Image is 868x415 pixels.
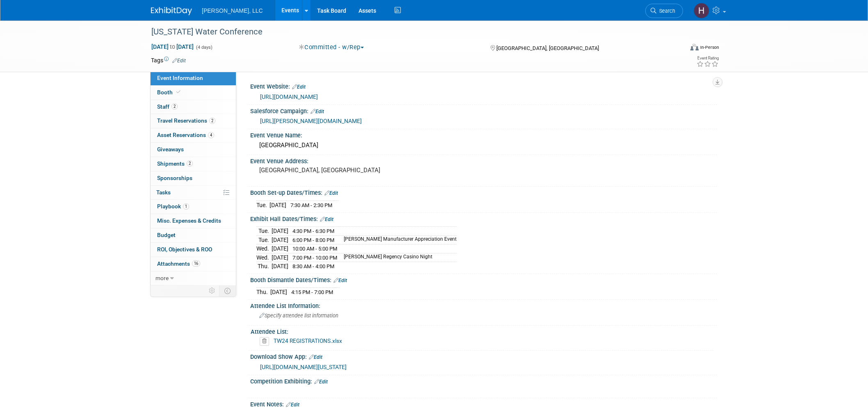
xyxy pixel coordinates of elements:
[694,3,709,18] img: Hannah Mulholland
[296,43,367,52] button: Committed - w/Rep
[260,118,362,124] a: [URL][PERSON_NAME][DOMAIN_NAME]
[256,227,272,236] td: Tue.
[151,157,236,171] a: Shipments2
[157,175,192,181] span: Sponsorships
[256,201,270,209] td: Tue.
[339,253,457,262] td: [PERSON_NAME] Regency Casino Night
[157,217,221,224] span: Misc. Expenses & Credits
[256,253,272,262] td: Wed.
[172,58,186,64] a: Edit
[169,43,176,50] span: to
[256,139,711,152] div: [GEOGRAPHIC_DATA]
[250,351,717,361] div: Download Show App:
[176,90,180,94] i: Booth reservation complete
[272,253,288,262] td: [DATE]
[250,213,717,223] div: Exhibit Hall Dates/Times:
[219,285,236,296] td: Toggle Event Tabs
[157,89,182,96] span: Booth
[151,186,236,200] a: Tasks
[151,43,194,50] span: [DATE] [DATE]
[291,289,333,295] span: 4:15 PM - 7:00 PM
[292,255,337,261] span: 7:00 PM - 10:00 PM
[290,202,332,208] span: 7:30 AM - 2:30 PM
[151,257,236,271] a: Attachments16
[292,246,337,252] span: 10:00 AM - 5:00 PM
[151,56,186,64] td: Tags
[157,132,214,138] span: Asset Reservations
[260,338,272,344] a: Delete attachment?
[151,200,236,214] a: Playbook1
[151,100,236,114] a: Staff2
[256,244,272,253] td: Wed.
[250,105,717,116] div: Salesforce Campaign:
[157,246,212,253] span: ROI, Objectives & ROO
[157,232,176,238] span: Budget
[274,337,342,344] a: TW24 REGISTRATIONS.xlsx
[209,118,215,124] span: 2
[151,128,236,142] a: Asset Reservations4
[256,262,272,271] td: Thu.
[292,263,334,269] span: 8:30 AM - 4:00 PM
[250,375,717,386] div: Competition Exhibiting:
[151,243,236,257] a: ROI, Objectives & ROO
[259,166,436,174] pre: [GEOGRAPHIC_DATA], [GEOGRAPHIC_DATA]
[250,80,717,91] div: Event Website:
[250,129,717,139] div: Event Venue Name:
[250,300,717,310] div: Attendee List Information:
[272,262,288,271] td: [DATE]
[157,75,203,81] span: Event Information
[656,8,675,14] span: Search
[156,189,171,196] span: Tasks
[151,214,236,228] a: Misc. Expenses & Credits
[157,203,189,210] span: Playbook
[192,260,200,267] span: 16
[635,43,719,55] div: Event Format
[339,235,457,244] td: [PERSON_NAME] Manufacturer Appreciation Event
[157,103,178,110] span: Staff
[183,203,189,210] span: 1
[250,398,717,409] div: Event Notes:
[697,56,719,60] div: Event Rating
[311,109,324,114] a: Edit
[187,160,193,166] span: 2
[256,288,270,296] td: Thu.
[151,271,236,285] a: more
[171,103,178,109] span: 2
[324,190,338,196] a: Edit
[157,146,184,153] span: Giveaways
[151,7,192,15] img: ExhibitDay
[251,326,713,336] div: Attendee List:
[272,235,288,244] td: [DATE]
[690,44,699,50] img: Format-Inperson.png
[155,275,169,281] span: more
[292,84,306,90] a: Edit
[309,354,322,360] a: Edit
[272,244,288,253] td: [DATE]
[700,44,719,50] div: In-Person
[645,4,683,18] a: Search
[148,25,671,39] div: [US_STATE] Water Conference
[270,201,286,209] td: [DATE]
[151,71,236,85] a: Event Information
[260,93,318,100] a: [URL][DOMAIN_NAME]
[250,155,717,165] div: Event Venue Address:
[151,228,236,242] a: Budget
[250,187,717,197] div: Booth Set-up Dates/Times:
[260,364,347,370] a: [URL][DOMAIN_NAME][US_STATE]
[151,86,236,100] a: Booth
[157,117,215,124] span: Travel Reservations
[151,171,236,185] a: Sponsorships
[151,114,236,128] a: Travel Reservations2
[208,132,214,138] span: 4
[157,260,200,267] span: Attachments
[195,45,212,50] span: (4 days)
[272,227,288,236] td: [DATE]
[292,228,334,234] span: 4:30 PM - 6:30 PM
[157,160,193,167] span: Shipments
[202,7,263,14] span: [PERSON_NAME], LLC
[205,285,219,296] td: Personalize Event Tab Strip
[496,45,599,51] span: [GEOGRAPHIC_DATA], [GEOGRAPHIC_DATA]
[286,402,299,408] a: Edit
[314,379,328,385] a: Edit
[292,237,334,243] span: 6:00 PM - 8:00 PM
